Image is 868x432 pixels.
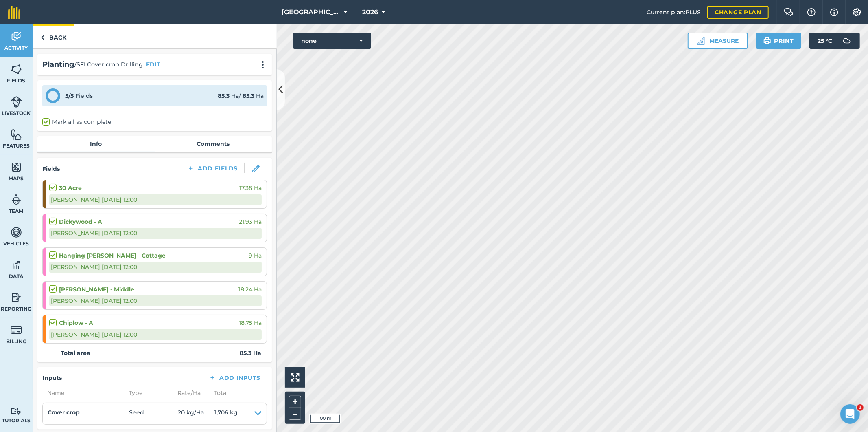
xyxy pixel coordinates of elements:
img: svg+xml;base64,PHN2ZyB4bWxucz0iaHR0cDovL3d3dy53My5vcmcvMjAwMC9zdmciIHdpZHRoPSI1NiIgaGVpZ2h0PSI2MC... [11,63,22,75]
span: 2026 [362,7,378,17]
span: Name [42,388,124,397]
a: Info [37,136,155,152]
h2: Planting [42,59,74,71]
img: svg+xml;base64,PHN2ZyB4bWxucz0iaHR0cDovL3d3dy53My5vcmcvMjAwMC9zdmciIHdpZHRoPSI1NiIgaGVpZ2h0PSI2MC... [11,128,22,141]
img: A question mark icon [807,8,816,16]
img: svg+xml;base64,PD94bWwgdmVyc2lvbj0iMS4wIiBlbmNvZGluZz0idXRmLTgiPz4KPCEtLSBHZW5lcmF0b3I6IEFkb2JlIE... [11,291,22,304]
span: 18.24 Ha [238,285,262,294]
div: [PERSON_NAME] | [DATE] 12:00 [49,329,262,340]
div: Ha / Ha [218,91,264,100]
button: + [289,396,301,408]
strong: 85.3 Ha [240,348,261,357]
img: svg+xml;base64,PHN2ZyB4bWxucz0iaHR0cDovL3d3dy53My5vcmcvMjAwMC9zdmciIHdpZHRoPSIxOSIgaGVpZ2h0PSIyNC... [763,36,771,46]
img: A cog icon [852,8,862,16]
img: svg+xml;base64,PD94bWwgdmVyc2lvbj0iMS4wIiBlbmNvZGluZz0idXRmLTgiPz4KPCEtLSBHZW5lcmF0b3I6IEFkb2JlIE... [11,31,22,43]
img: svg+xml;base64,PHN2ZyB4bWxucz0iaHR0cDovL3d3dy53My5vcmcvMjAwMC9zdmciIHdpZHRoPSI1NiIgaGVpZ2h0PSI2MC... [11,161,22,173]
img: svg+xml;base64,PD94bWwgdmVyc2lvbj0iMS4wIiBlbmNvZGluZz0idXRmLTgiPz4KPCEtLSBHZW5lcmF0b3I6IEFkb2JlIE... [839,33,855,49]
span: / SFI Cover crop Drilling [74,60,143,69]
img: Two speech bubbles overlapping with the left bubble in the forefront [784,8,794,16]
span: Type [124,388,173,397]
img: svg+xml;base64,PD94bWwgdmVyc2lvbj0iMS4wIiBlbmNvZGluZz0idXRmLTgiPz4KPCEtLSBHZW5lcmF0b3I6IEFkb2JlIE... [11,259,22,271]
div: [PERSON_NAME] | [DATE] 12:00 [49,228,262,238]
span: 1,706 kg [214,408,238,419]
strong: 30 Acre [59,183,82,192]
img: fieldmargin Logo [8,6,20,19]
summary: Cover cropSeed20 kg/Ha1,706 kg [48,408,262,419]
strong: [PERSON_NAME] - Middle [59,285,134,294]
label: Mark all as complete [42,118,111,126]
button: none [293,33,371,49]
strong: Dickywood - A [59,217,102,226]
button: 25 °C [809,33,860,49]
button: – [289,408,301,420]
img: Four arrows, one pointing top left, one top right, one bottom right and the last bottom left [291,373,300,382]
a: Comments [155,136,272,152]
button: Add Inputs [202,372,267,384]
span: 21.93 Ha [239,217,262,226]
button: EDIT [146,60,160,69]
span: Total [209,388,228,397]
span: 17.38 Ha [239,183,262,192]
img: svg+xml;base64,PD94bWwgdmVyc2lvbj0iMS4wIiBlbmNvZGluZz0idXRmLTgiPz4KPCEtLSBHZW5lcmF0b3I6IEFkb2JlIE... [11,226,22,238]
a: Back [33,24,74,48]
h4: Inputs [42,373,62,382]
span: 1 [857,404,864,411]
img: svg+xml;base64,PHN2ZyB3aWR0aD0iMTgiIGhlaWdodD0iMTgiIHZpZXdCb3g9IjAgMCAxOCAxOCIgZmlsbD0ibm9uZSIgeG... [252,165,260,172]
span: 20 kg / Ha [178,408,214,419]
span: 9 Ha [249,251,262,260]
h4: Fields [42,164,60,173]
img: svg+xml;base64,PHN2ZyB4bWxucz0iaHR0cDovL3d3dy53My5vcmcvMjAwMC9zdmciIHdpZHRoPSI5IiBoZWlnaHQ9IjI0Ii... [41,33,44,42]
div: [PERSON_NAME] | [DATE] 12:00 [49,262,262,272]
span: Rate/ Ha [173,388,209,397]
strong: Hanging [PERSON_NAME] - Cottage [59,251,166,260]
div: [PERSON_NAME] | [DATE] 12:00 [49,295,262,306]
img: svg+xml;base64,PD94bWwgdmVyc2lvbj0iMS4wIiBlbmNvZGluZz0idXRmLTgiPz4KPCEtLSBHZW5lcmF0b3I6IEFkb2JlIE... [11,96,22,108]
div: [PERSON_NAME] | [DATE] 12:00 [49,194,262,205]
strong: Chiplow - A [59,318,93,327]
img: svg+xml;base64,PHN2ZyB4bWxucz0iaHR0cDovL3d3dy53My5vcmcvMjAwMC9zdmciIHdpZHRoPSIxNyIgaGVpZ2h0PSIxNy... [830,7,838,17]
div: Fields [65,91,93,100]
iframe: Intercom live chat [840,404,860,424]
img: svg+xml;base64,PD94bWwgdmVyc2lvbj0iMS4wIiBlbmNvZGluZz0idXRmLTgiPz4KPCEtLSBHZW5lcmF0b3I6IEFkb2JlIE... [11,194,22,206]
button: Measure [688,33,748,49]
strong: Total area [61,348,90,357]
button: Print [756,33,802,49]
span: 18.75 Ha [239,318,262,327]
strong: 5 / 5 [65,92,74,99]
span: [GEOGRAPHIC_DATA] [282,7,341,17]
a: Change plan [707,6,769,19]
strong: 85.3 [218,92,230,99]
img: Ruler icon [697,37,705,45]
span: 25 ° C [818,33,832,49]
span: Seed [129,408,178,419]
button: Add Fields [181,163,244,174]
img: svg+xml;base64,PD94bWwgdmVyc2lvbj0iMS4wIiBlbmNvZGluZz0idXRmLTgiPz4KPCEtLSBHZW5lcmF0b3I6IEFkb2JlIE... [11,408,22,415]
span: Current plan : PLUS [647,8,701,17]
strong: 85.3 [243,92,254,99]
h4: Cover crop [48,408,129,417]
img: svg+xml;base64,PD94bWwgdmVyc2lvbj0iMS4wIiBlbmNvZGluZz0idXRmLTgiPz4KPCEtLSBHZW5lcmF0b3I6IEFkb2JlIE... [11,324,22,336]
img: svg+xml;base64,PHN2ZyB4bWxucz0iaHR0cDovL3d3dy53My5vcmcvMjAwMC9zdmciIHdpZHRoPSIyMCIgaGVpZ2h0PSIyNC... [258,61,268,69]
